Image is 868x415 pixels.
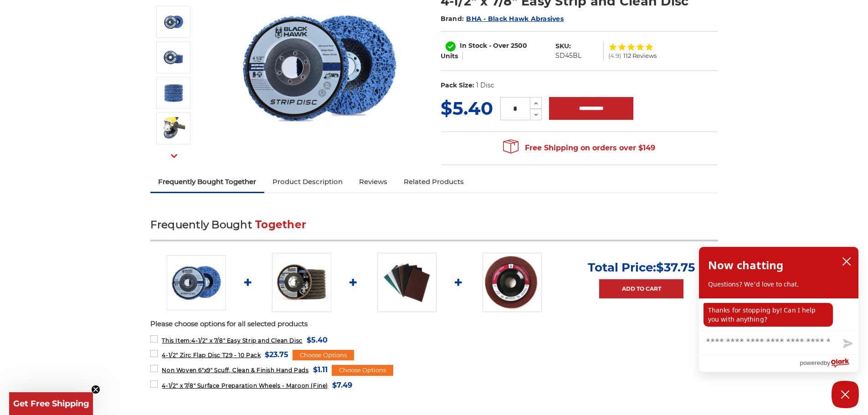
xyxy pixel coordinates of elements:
img: 4-1/2" x 7/8" Easy Strip and Clean Disc [162,11,185,33]
a: Reviews [351,172,395,192]
dd: 1 Disc [476,81,494,90]
dt: SKU: [555,41,571,51]
span: 4-1/2" x 7/8" Easy Strip and Clean Disc [162,337,302,344]
a: Powered by Olark [800,355,858,372]
div: Choose Options [332,365,393,376]
span: (4.9) [608,53,621,59]
button: Close Chatbox [832,381,859,408]
img: 4-1/2" x 7/8" Easy Strip and Clean Disc [167,255,226,310]
dt: Pack Size: [441,81,474,90]
span: $37.75 [656,260,695,275]
div: olark chatbox [699,246,859,372]
span: $23.75 [265,348,288,361]
span: by [824,357,830,369]
h2: Now chatting [708,256,783,274]
span: Brand: [441,15,464,23]
span: Free Shipping on orders over $149 [503,139,655,157]
img: 4-1/2" x 7/8" Easy Strip and Clean Disc [162,117,185,140]
a: Add to Cart [599,279,683,298]
span: Frequently Bought [150,218,252,231]
a: Frequently Bought Together [150,172,265,192]
button: Send message [836,333,858,354]
div: Get Free ShippingClose teaser [9,392,93,415]
span: $7.49 [332,379,352,391]
p: Total Price: [588,260,695,275]
span: $5.40 [441,97,493,119]
span: Get Free Shipping [13,399,89,409]
a: Related Products [395,172,472,192]
span: powered [800,357,823,369]
span: 4-1/2" Zirc Flap Disc T29 - 10 Pack [162,352,261,359]
span: $1.11 [313,364,328,376]
div: Choose Options [293,350,354,361]
a: BHA - Black Hawk Abrasives [466,15,564,23]
img: 4-1/2" x 7/8" Easy Strip and Clean Disc [162,47,185,68]
a: Product Description [264,172,351,192]
div: chat [699,298,858,330]
span: 2500 [511,41,527,50]
span: Units [441,52,458,60]
span: $5.40 [307,334,328,346]
button: close chatbox [839,255,854,268]
button: Next [163,146,185,166]
p: Thanks for stopping by! Can I help you with anything? [704,303,833,327]
span: - Over [489,41,509,50]
span: In Stock [460,41,487,50]
p: Questions? We'd love to chat. [708,280,849,289]
dd: SD45BL [555,51,581,61]
button: Close teaser [91,385,100,394]
span: 4-1/2" x 7/8" Surface Preparation Wheels - Maroon (Fine) [162,382,328,389]
span: Together [255,218,306,231]
strong: This Item: [162,337,191,344]
img: 4-1/2" x 7/8" Easy Strip and Clean Disc [162,82,185,104]
span: Non Woven 6"x9" Scuff, Clean & Finish Hand Pads [162,367,308,374]
span: 112 Reviews [623,53,657,59]
p: Please choose options for all selected products [150,319,718,329]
